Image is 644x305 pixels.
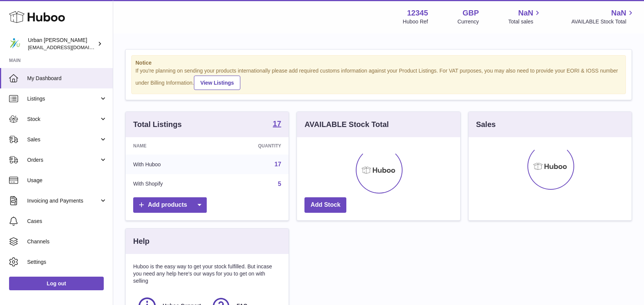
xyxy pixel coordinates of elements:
[518,8,533,18] span: NaN
[273,120,281,127] strong: 17
[403,18,428,25] div: Huboo Ref
[194,76,240,90] a: View Listings
[27,218,107,225] span: Cases
[27,197,99,204] span: Invoicing and Payments
[463,8,479,18] strong: GBP
[9,38,20,50] img: orders@urbanpoling.com
[476,119,496,130] h3: Sales
[214,137,289,155] th: Quantity
[126,155,214,174] td: With Huboo
[458,18,479,25] div: Currency
[27,75,107,82] span: My Dashboard
[126,174,214,194] td: With Shopify
[27,156,99,164] span: Orders
[304,197,346,213] a: Add Stock
[135,59,622,67] strong: Notice
[133,119,182,130] h3: Total Listings
[571,8,635,25] a: NaN AVAILABLE Stock Total
[9,277,104,290] a: Log out
[508,18,542,25] span: Total sales
[135,67,622,90] div: If you're planning on sending your products internationally please add required customs informati...
[27,95,99,102] span: Listings
[304,119,389,130] h3: AVAILABLE Stock Total
[27,259,107,266] span: Settings
[27,177,107,184] span: Usage
[275,161,281,167] a: 17
[508,8,542,25] a: NaN Total sales
[133,197,207,213] a: Add products
[407,8,428,18] strong: 12345
[27,116,99,123] span: Stock
[273,120,281,129] a: 17
[133,236,149,246] h3: Help
[133,263,281,285] p: Huboo is the easy way to get your stock fulfilled. But incase you need any help here's our ways f...
[611,8,626,18] span: NaN
[278,181,281,187] a: 5
[126,137,214,155] th: Name
[27,136,99,143] span: Sales
[571,18,635,25] span: AVAILABLE Stock Total
[28,44,111,50] span: [EMAIL_ADDRESS][DOMAIN_NAME]
[28,37,96,51] div: Urban [PERSON_NAME]
[27,238,107,245] span: Channels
